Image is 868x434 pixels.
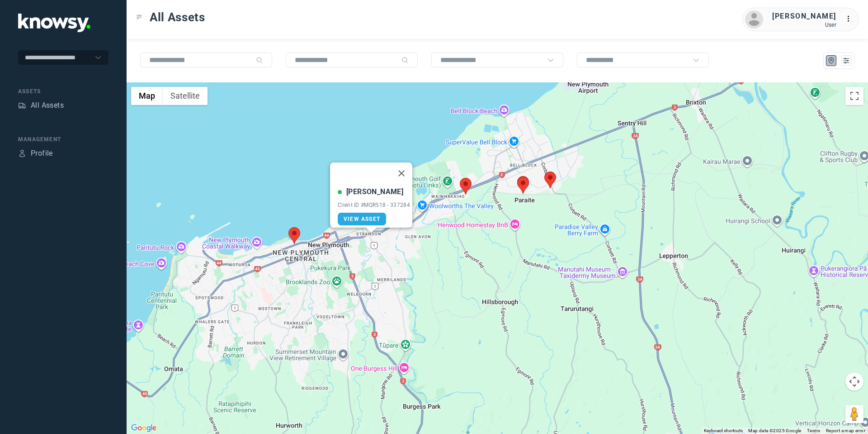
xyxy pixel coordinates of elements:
button: Drag Pegman onto the map to open Street View [845,405,863,423]
div: Assets [18,87,108,95]
tspan: ... [846,15,855,22]
div: Search [256,57,263,64]
span: Map data ©2025 Google [748,428,801,433]
a: View Asset [338,213,386,225]
a: AssetsAll Assets [18,100,64,111]
div: Map [827,57,835,65]
div: Assets [18,101,26,110]
button: Map camera controls [845,372,863,391]
div: Profile [31,148,53,159]
a: Open this area in Google Maps (opens a new window) [129,422,159,434]
div: Toggle Menu [136,14,142,20]
a: ProfileProfile [18,148,53,159]
button: Show street map [131,87,163,105]
img: Google [129,422,159,434]
img: Application Logo [18,14,90,32]
div: Search [401,57,409,64]
div: Client ID #MQR518 - 337284 [338,202,410,208]
div: All Assets [31,100,64,111]
div: User [772,22,836,28]
span: All Assets [150,9,205,25]
a: Report a map error [826,428,865,433]
div: : [845,14,856,26]
div: [PERSON_NAME] [346,186,403,197]
img: avatar.png [745,10,763,29]
button: Close [391,162,412,184]
div: [PERSON_NAME] [772,11,836,22]
button: Toggle fullscreen view [845,87,863,105]
div: : [845,14,856,24]
span: View Asset [344,216,380,222]
div: List [842,57,850,65]
button: Keyboard shortcuts [704,428,743,434]
div: Management [18,135,108,143]
button: Show satellite imagery [163,87,208,105]
a: Terms (opens in new tab) [807,428,821,433]
div: Profile [18,149,26,157]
